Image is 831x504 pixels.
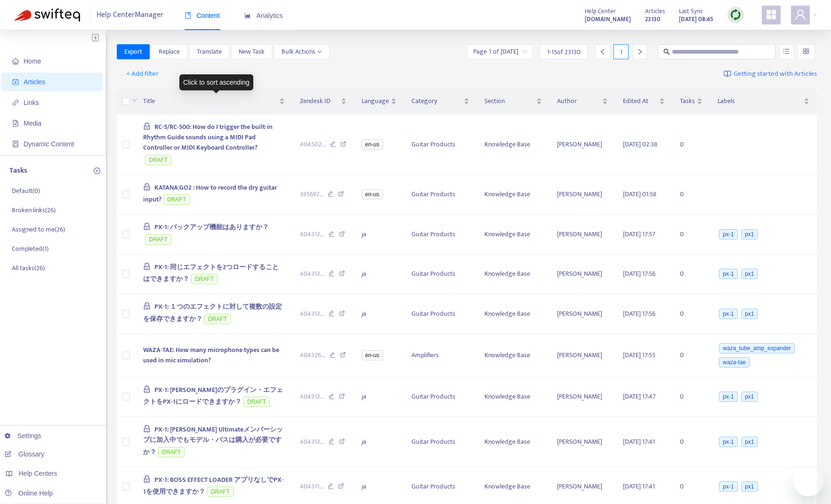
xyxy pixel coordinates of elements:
td: Guitar Products [404,255,477,295]
td: 0 [672,377,710,417]
a: Settings [5,432,41,440]
span: en-us [362,350,383,360]
span: 404326 ... [300,350,325,360]
p: Default ( 0 ) [12,186,40,196]
span: file-image [12,120,19,127]
p: Broken links ( 26 ) [12,205,56,215]
span: PX-1: １つのエフェクトに対して複数の設定を保存できますか？ [143,301,282,324]
span: waza_tube_amp_expander [719,343,795,353]
span: Articles [24,78,45,86]
span: Title [143,96,277,106]
span: [DATE] 17:56 [623,268,655,279]
span: Articles [645,6,665,16]
span: [DATE] 17:55 [623,350,655,360]
span: px-1 [719,437,737,447]
span: px1 [741,481,758,492]
span: lock [143,122,151,130]
td: [PERSON_NAME] [549,215,615,255]
span: DRAFT [163,194,190,205]
span: Section [484,96,534,106]
span: DRAFT [191,274,218,284]
span: New Task [239,47,265,57]
span: search [663,48,670,55]
td: 0 [672,334,710,377]
span: Content [185,12,220,19]
span: down [317,49,322,54]
strong: 23130 [645,14,661,24]
td: Knowledge Base [477,417,549,467]
button: Bulk Actionsdown [274,44,330,59]
td: Guitar Products [404,215,477,255]
span: Help Center [585,6,616,16]
td: Knowledge Base [477,377,549,417]
span: Home [24,57,41,65]
span: Language [362,96,389,106]
span: 404502 ... [300,139,326,150]
span: Labels [718,96,802,106]
a: Getting started with Articles [724,66,817,81]
span: right [637,48,643,55]
span: px-1 [719,229,737,240]
a: Online Help [5,489,53,497]
span: [DATE] 17:57 [623,229,655,240]
span: Last Sync [679,6,703,16]
span: lock [143,475,151,483]
span: Analytics [244,12,283,19]
th: Section [477,88,549,114]
button: unordered-list [779,44,794,59]
p: All tasks ( 26 ) [12,263,45,273]
th: Edited At [615,88,672,114]
span: DRAFT [158,447,185,457]
span: lock [143,385,151,393]
span: 385697 ... [300,189,323,200]
th: Language [354,88,404,114]
td: ja [354,294,404,334]
span: DRAFT [207,487,234,497]
span: DRAFT [145,234,171,245]
span: Edited At [623,96,657,106]
strong: [DATE] 08:45 [679,14,713,24]
button: + Add filter [119,66,166,81]
span: px1 [741,309,758,319]
span: px-1 [719,269,737,279]
span: [DATE] 17:41 [623,436,655,447]
span: book [185,12,191,19]
a: [DOMAIN_NAME] [585,14,631,24]
td: Amplifiers [404,334,477,377]
td: [PERSON_NAME] [549,255,615,295]
span: Help Center Manager [97,6,163,24]
button: Translate [189,44,229,59]
span: lock [143,302,151,310]
span: px1 [741,269,758,279]
span: down [132,97,137,103]
span: PX-1: バックアップ機能はありますか？ [154,222,269,232]
td: 0 [672,114,710,175]
span: link [12,99,19,106]
td: 0 [672,215,710,255]
span: DRAFT [204,314,231,324]
span: home [12,58,19,64]
span: en-us [362,139,383,150]
span: Dynamic Content [24,140,74,148]
p: Tasks [9,165,27,176]
img: sync.dc5367851b00ba804db3.png [730,9,742,21]
p: Assigned to me ( 26 ) [12,224,65,234]
th: Category [404,88,477,114]
td: Guitar Products [404,417,477,467]
span: unordered-list [783,48,790,55]
span: PX-1: 同じエフェクトを2つロードすることはできますか？ [143,262,279,285]
span: Getting started with Articles [734,69,817,80]
span: [DATE] 02:38 [623,139,657,150]
span: en-us [362,189,383,200]
td: ja [354,377,404,417]
span: left [599,48,606,55]
span: 404312 ... [300,309,324,319]
button: Export [117,44,150,59]
span: container [12,141,19,147]
td: 0 [672,255,710,295]
td: 0 [672,417,710,467]
td: [PERSON_NAME] [549,417,615,467]
th: Tasks [672,88,710,114]
div: Click to sort ascending [179,74,253,90]
span: Help Centers [19,470,57,477]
